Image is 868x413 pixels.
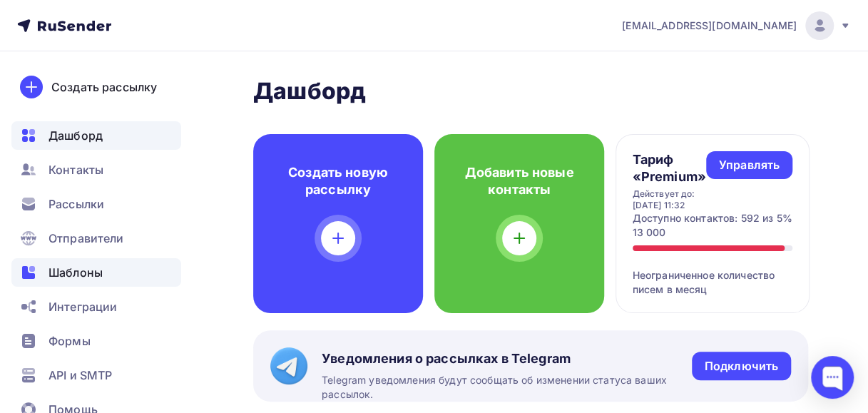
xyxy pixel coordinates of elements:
[48,332,91,350] span: Формы
[11,190,181,218] a: Рассылки
[48,298,117,315] span: Интеграции
[48,195,104,213] span: Рассылки
[777,211,792,240] div: 5%
[633,251,793,297] div: Неограниченное количество писем в месяц
[719,157,780,173] div: Управлять
[11,258,181,287] a: Шаблоны
[633,151,706,185] h4: Тариф «Premium»
[48,264,103,281] span: Шаблоны
[322,373,692,402] span: Telegram уведомления будут сообщать об изменении статуса ваших рассылок.
[633,188,706,211] div: Действует до: [DATE] 11:32
[48,127,103,144] span: Дашборд
[51,78,157,96] div: Создать рассылку
[322,350,692,367] span: Уведомления о рассылках в Telegram
[48,367,112,384] span: API и SMTP
[11,327,181,355] a: Формы
[705,358,778,374] div: Подключить
[48,230,124,247] span: Отправители
[622,11,851,40] a: [EMAIL_ADDRESS][DOMAIN_NAME]
[633,211,777,240] div: Доступно контактов: 592 из 13 000
[11,121,181,150] a: Дашборд
[276,164,400,198] h4: Создать новую рассылку
[457,164,581,198] h4: Добавить новые контакты
[11,224,181,253] a: Отправители
[253,77,808,106] h2: Дашборд
[11,155,181,184] a: Контакты
[622,19,797,33] span: [EMAIL_ADDRESS][DOMAIN_NAME]
[48,161,103,178] span: Контакты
